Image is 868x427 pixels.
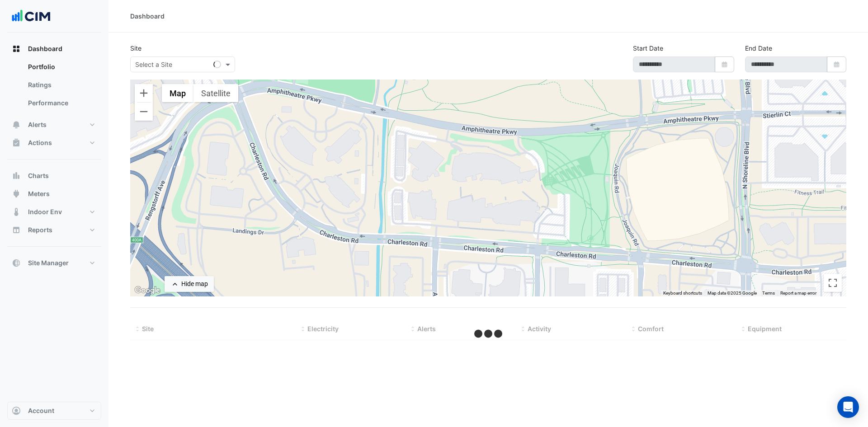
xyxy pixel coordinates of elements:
[193,84,238,102] button: Show satellite imagery
[21,76,101,94] a: Ratings
[142,325,154,333] span: Site
[7,221,101,239] button: Reports
[12,225,21,235] app-icon: Reports
[7,167,101,185] button: Charts
[528,325,551,333] span: Activity
[638,325,664,333] span: Comfort
[28,44,62,53] span: Dashboard
[7,402,101,420] button: Account
[130,43,142,53] label: Site
[135,84,153,102] button: Zoom in
[824,274,842,292] button: Toggle fullscreen view
[7,203,101,221] button: Indoor Env
[7,134,101,152] button: Actions
[11,7,52,25] img: Company Logo
[708,291,757,296] span: Map data ©2025 Google
[135,103,153,121] button: Zoom out
[12,120,21,129] app-icon: Alerts
[307,325,339,333] span: Electricity
[132,285,162,296] a: Open this area in Google Maps (opens a new window)
[12,207,21,216] app-icon: Indoor Env
[21,58,101,76] a: Portfolio
[748,325,782,333] span: Equipment
[12,138,21,147] app-icon: Actions
[780,291,816,296] a: Report a map error
[28,207,62,216] span: Indoor Env
[7,40,101,58] button: Dashboard
[130,11,165,21] div: Dashboard
[12,44,21,53] app-icon: Dashboard
[837,396,859,418] div: Open Intercom Messenger
[165,276,214,292] button: Hide map
[12,258,21,267] app-icon: Site Manager
[663,290,702,296] button: Keyboard shortcuts
[633,43,663,53] label: Start Date
[28,406,54,415] span: Account
[762,291,775,296] a: Terms (opens in new tab)
[28,225,52,235] span: Reports
[132,285,162,296] img: Google
[28,171,49,180] span: Charts
[181,279,208,289] div: Hide map
[7,185,101,203] button: Meters
[28,258,69,267] span: Site Manager
[12,171,21,180] app-icon: Charts
[745,43,772,53] label: End Date
[7,58,101,116] div: Dashboard
[28,189,50,198] span: Meters
[7,116,101,134] button: Alerts
[28,120,47,129] span: Alerts
[417,325,436,333] span: Alerts
[7,254,101,272] button: Site Manager
[21,94,101,112] a: Performance
[12,189,21,198] app-icon: Meters
[162,84,193,102] button: Show street map
[28,138,52,147] span: Actions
